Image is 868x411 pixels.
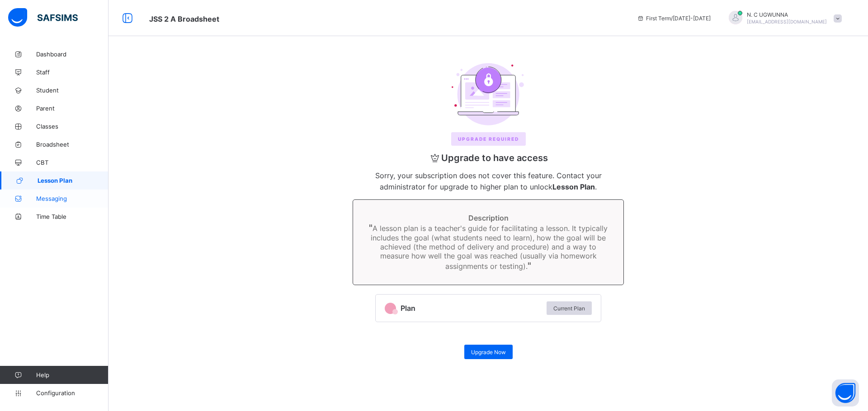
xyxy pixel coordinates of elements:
img: safsims [8,8,78,27]
span: Description [367,213,610,222]
div: N. CUGWUNNA [720,11,846,26]
span: Classes [36,123,108,130]
span: " [369,222,373,233]
span: " [528,260,531,271]
b: Lesson Plan [552,182,595,191]
span: CBT [36,159,108,166]
span: Configuration [36,389,108,397]
button: Open asap [832,379,859,406]
span: Current Plan [553,305,585,312]
span: Help [36,371,108,379]
span: Broadsheet [36,141,108,148]
span: Parent [36,105,108,112]
span: Staff [36,69,108,76]
span: Upgrade Now [471,349,506,356]
span: Upgrade to have access [353,152,624,163]
span: Lesson Plan [38,177,108,184]
span: Dashboard [36,51,108,58]
span: Plan [401,304,542,313]
span: Time Table [36,213,108,220]
span: [EMAIL_ADDRESS][DOMAIN_NAME] [747,19,827,24]
span: Sorry, your subscription does not cover this feature. Contact your administrator for upgrade to h... [375,171,602,191]
img: upgrade.6110063f93bfcd33cea47338b18df3b1.svg [452,63,525,125]
span: A lesson plan is a teacher's guide for facilitating a lesson. It typically includes the goal (wha... [369,224,608,271]
span: N. C UGWUNNA [747,11,827,18]
span: session/term information [637,15,711,22]
span: Class Arm Broadsheet [149,14,219,23]
span: Upgrade REQUIRED [458,136,519,142]
span: Student [36,87,108,94]
span: Messaging [36,195,108,202]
